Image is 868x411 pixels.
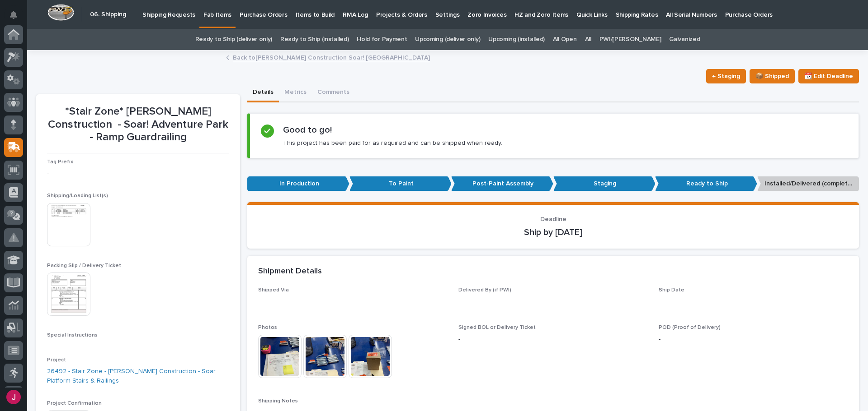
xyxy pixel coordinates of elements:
span: Shipping/Loading List(s) [47,193,108,199]
span: Project [47,357,66,363]
span: Shipping Notes [258,398,298,404]
p: In Production [247,176,349,191]
a: PWI/[PERSON_NAME] [599,29,661,50]
p: Ready to Ship [655,176,757,191]
span: Special Instructions [47,332,98,338]
a: Back to[PERSON_NAME] Construction Soar! [GEOGRAPHIC_DATA] [233,52,430,62]
p: To Paint [349,176,452,191]
span: 📆 Edit Deadline [804,71,853,82]
p: - [258,297,448,307]
p: Post-Paint Assembly [451,176,553,191]
button: users-avatar [4,388,23,406]
h2: Good to go! [283,125,332,135]
span: Shipped Via [258,287,289,293]
h2: 06. Shipping [90,11,126,18]
span: Delivered By (if PWI) [458,287,511,293]
button: Comments [312,83,355,102]
p: Staging [553,176,656,191]
button: 📦 Shipped [750,69,795,83]
span: POD (Proof of Delivery) [659,325,721,330]
a: Upcoming (installed) [488,29,545,50]
img: Workspace Logo [47,4,74,21]
span: Packing Slip / Delivery Ticket [47,263,121,268]
a: 26492 - Stair Zone - [PERSON_NAME] Construction - Soar Platform Stairs & Railings [47,367,229,386]
p: - [458,297,648,307]
a: Ready to Ship (deliver only) [195,29,272,50]
p: - [458,335,648,344]
a: Ready to Ship (installed) [280,29,349,50]
button: Notifications [4,5,23,24]
a: All [585,29,591,50]
button: ← Staging [706,69,746,83]
span: Tag Prefix [47,159,73,165]
span: ← Staging [712,71,740,82]
span: Deadline [540,216,566,222]
p: This project has been paid for as required and can be shipped when ready. [283,139,502,147]
h2: Shipment Details [258,267,322,277]
span: 📦 Shipped [755,71,789,82]
button: 📆 Edit Deadline [798,69,859,83]
span: Ship Date [659,287,684,293]
p: - [659,297,848,307]
span: Project Confirmation [47,401,102,406]
p: *Stair Zone* [PERSON_NAME] Construction - Soar! Adventure Park - Ramp Guardrailing [47,105,229,144]
button: Metrics [279,83,312,102]
a: Hold for Payment [357,29,407,50]
a: Galvanized [669,29,700,50]
button: Details [247,83,279,102]
p: - [659,335,848,344]
span: Signed BOL or Delivery Ticket [458,325,536,330]
div: Notifications [11,11,23,25]
span: Photos [258,325,277,330]
p: - [47,169,229,179]
p: Installed/Delivered (completely done) [757,176,859,191]
a: Upcoming (deliver only) [415,29,480,50]
a: All Open [553,29,577,50]
p: Ship by [DATE] [258,227,848,238]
